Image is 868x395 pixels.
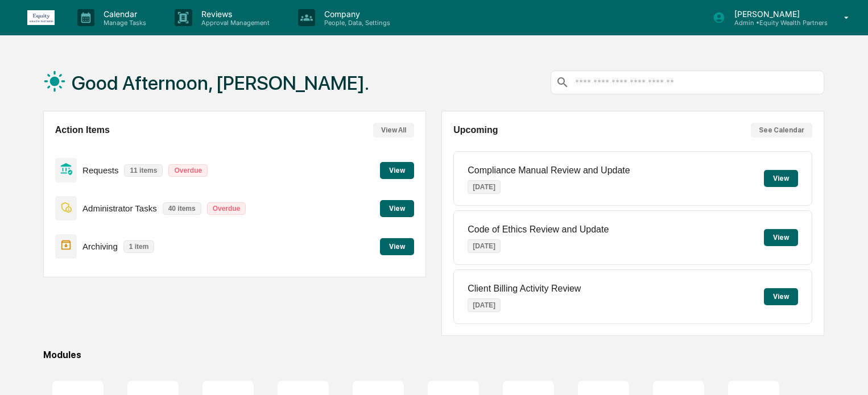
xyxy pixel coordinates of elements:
p: Approval Management [192,19,275,27]
img: logo [27,10,55,25]
p: Administrator Tasks [82,203,157,213]
iframe: Open customer support [832,357,862,388]
a: View [380,240,414,251]
button: View All [373,123,414,138]
p: 1 item [123,240,155,253]
p: Compliance Manual Review and Update [468,165,630,176]
a: View [380,202,414,213]
p: Calendar [94,9,152,19]
p: Code of Ethics Review and Update [468,224,609,235]
button: View [380,162,414,179]
p: Client Billing Activity Review [468,284,581,294]
p: [DATE] [468,298,501,312]
button: View [380,200,414,217]
h2: Upcoming [453,125,498,135]
p: Reviews [192,9,275,19]
div: Modules [43,350,824,360]
p: 11 items [124,164,163,177]
p: Archiving [82,242,118,251]
p: [DATE] [468,180,501,194]
p: Overdue [207,202,246,215]
p: [PERSON_NAME] [725,9,828,19]
a: View [380,164,414,175]
p: Admin • Equity Wealth Partners [725,19,828,27]
p: Company [315,9,396,19]
h2: Action Items [55,125,110,135]
p: Overdue [168,164,208,177]
h1: Good Afternoon, [PERSON_NAME]. [72,72,369,94]
button: View [764,288,798,305]
button: View [764,229,798,246]
p: Requests [82,165,118,175]
p: People, Data, Settings [315,19,396,27]
button: See Calendar [751,123,812,138]
button: View [380,238,414,255]
p: Manage Tasks [94,19,152,27]
p: 40 items [163,202,201,215]
p: [DATE] [468,239,501,253]
button: View [764,170,798,187]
